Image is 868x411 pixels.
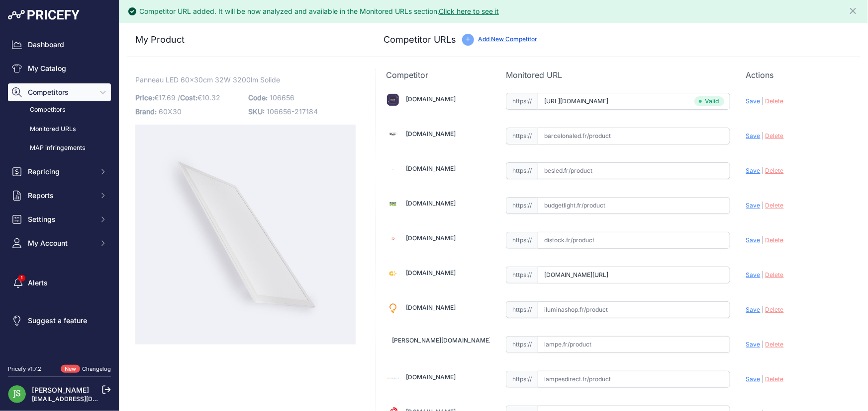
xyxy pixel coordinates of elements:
[8,312,111,330] a: Suggest a feature
[406,304,456,311] a: [DOMAIN_NAME]
[135,73,280,86] span: Panneau LED 60x30cm 32W 3200lm Solide
[406,95,456,103] a: [DOMAIN_NAME]
[28,87,93,97] span: Competitors
[746,69,850,81] p: Actions
[202,93,220,102] span: 10.32
[61,365,80,373] span: New
[506,301,538,318] span: https://
[746,341,761,348] span: Save
[762,167,764,174] span: |
[392,337,491,344] a: [PERSON_NAME][DOMAIN_NAME]
[762,341,764,348] span: |
[8,36,111,353] nav: Sidebar
[538,232,730,249] input: distock.fr/product
[406,200,456,207] a: [DOMAIN_NAME]
[538,267,730,283] input: greenice.com/product
[406,165,456,172] a: [DOMAIN_NAME]
[139,6,499,16] div: Competitor URL added. It will be now analyzed and available in the Monitored URLs section.
[506,336,538,353] span: https://
[406,130,456,137] a: [DOMAIN_NAME]
[8,60,111,77] a: My Catalog
[406,234,456,242] a: [DOMAIN_NAME]
[28,191,93,201] span: Reports
[270,93,295,102] span: 106656
[249,93,268,102] span: Code:
[538,371,730,388] input: lampesdirect.fr/product
[135,107,157,116] span: Brand:
[384,33,456,47] h3: Competitor URLs
[32,386,89,394] a: [PERSON_NAME]
[538,93,730,110] input: aluson-eclairage.fr/product
[762,132,764,139] span: |
[848,4,860,16] button: Close
[762,97,764,105] span: |
[82,365,111,372] a: Changelog
[506,69,730,81] p: Monitored URL
[135,93,154,102] span: Price:
[8,163,111,181] button: Repricing
[746,375,761,383] span: Save
[766,132,784,139] span: Delete
[8,83,111,101] button: Competitors
[746,271,761,278] span: Save
[506,128,538,144] span: https://
[406,269,456,276] a: [DOMAIN_NAME]
[439,7,499,15] a: Click here to see it
[8,139,111,157] a: MAP infringements
[178,93,220,102] span: / €
[8,121,111,138] a: Monitored URLs
[249,107,265,116] span: SKU:
[766,167,784,174] span: Delete
[538,301,730,318] input: iluminashop.fr/product
[8,210,111,228] button: Settings
[8,101,111,119] a: Competitors
[746,132,761,139] span: Save
[180,93,197,102] span: Cost:
[766,202,784,209] span: Delete
[32,395,136,403] a: [EMAIL_ADDRESS][DOMAIN_NAME]
[28,238,93,248] span: My Account
[8,10,80,20] img: Pricefy Logo
[506,232,538,249] span: https://
[762,306,764,313] span: |
[746,306,761,313] span: Save
[762,375,764,383] span: |
[506,197,538,214] span: https://
[506,93,538,110] span: https://
[746,167,761,174] span: Save
[538,128,730,144] input: barcelonaled.fr/product
[8,234,111,252] button: My Account
[746,202,761,209] span: Save
[8,274,111,292] a: Alerts
[506,267,538,283] span: https://
[406,373,456,381] a: [DOMAIN_NAME]
[538,162,730,179] input: besled.fr/product
[28,167,93,177] span: Repricing
[766,341,784,348] span: Delete
[135,91,243,105] p: €
[506,162,538,179] span: https://
[766,375,784,383] span: Delete
[762,271,764,278] span: |
[28,214,93,224] span: Settings
[538,336,730,353] input: lampe.fr/product
[762,236,764,244] span: |
[766,236,784,244] span: Delete
[135,33,356,47] h3: My Product
[267,107,318,116] span: 106656-217184
[8,36,111,54] a: Dashboard
[159,93,176,102] span: 17.69
[766,306,784,313] span: Delete
[746,236,761,244] span: Save
[159,107,182,116] span: 60X30
[766,271,784,278] span: Delete
[766,97,784,105] span: Delete
[8,365,41,373] div: Pricefy v1.7.2
[8,187,111,205] button: Reports
[506,371,538,388] span: https://
[762,202,764,209] span: |
[386,69,490,81] p: Competitor
[538,197,730,214] input: budgetlight.fr/product
[746,97,761,105] span: Save
[478,35,537,43] a: Add New Competitor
